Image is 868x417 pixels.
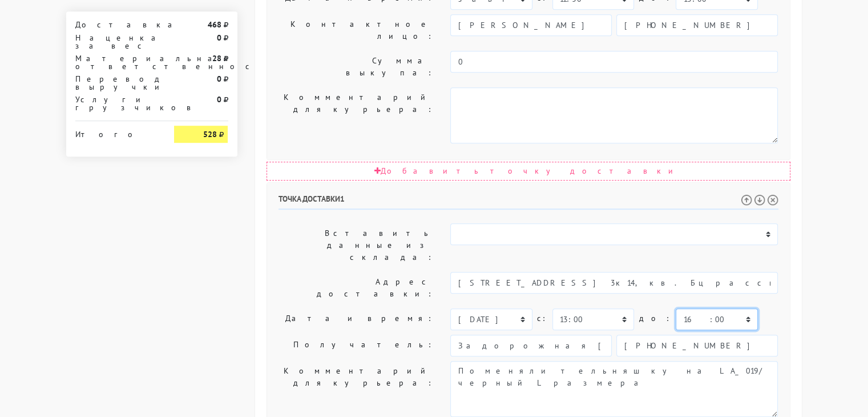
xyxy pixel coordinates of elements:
div: Услуги грузчиков [67,95,166,111]
div: Наценка за вес [67,34,166,50]
label: Адрес доставки: [270,272,442,304]
input: Имя [450,14,612,36]
input: Телефон [616,335,778,356]
textarea: Поменяли тельняшку на LA_019/черный L размера [450,361,778,417]
div: Материальная ответственность [67,54,166,70]
h6: Точка доставки [278,194,778,210]
div: Итого [75,126,158,138]
strong: 28 [212,53,221,63]
div: Доставка [67,21,166,29]
label: Дата и время: [270,308,442,330]
label: Вставить данные из склада: [270,223,442,267]
strong: 0 [216,94,221,105]
strong: 468 [207,19,221,30]
label: c: [537,308,548,328]
label: Получатель: [270,335,442,356]
label: Сумма выкупа: [270,51,442,83]
strong: 0 [216,74,221,84]
label: Комментарий для курьера: [270,87,442,143]
label: Комментарий для курьера: [270,361,442,417]
span: 1 [340,194,345,204]
label: до: [639,308,671,328]
strong: 0 [216,33,221,43]
input: Имя [450,335,612,356]
strong: 528 [203,129,216,139]
div: Добавить точку доставки [267,162,790,181]
input: Телефон [616,14,778,36]
label: Контактное лицо: [270,14,442,46]
div: Перевод выручки [67,75,166,91]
